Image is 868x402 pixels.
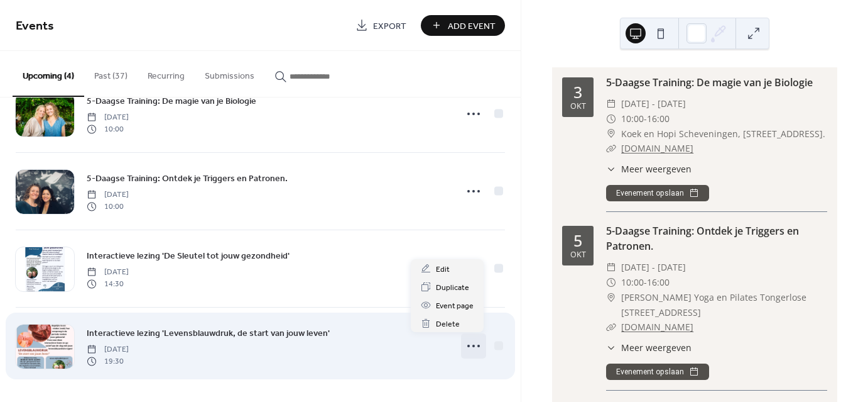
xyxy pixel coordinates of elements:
[87,248,290,263] a: Interactieve lezing 'De Sleutel tot jouw gezondheid'
[621,275,644,290] span: 10:00
[606,111,616,126] div: ​
[346,15,416,36] a: Export
[573,233,582,248] div: 5
[87,94,256,108] a: 5-Daagse Training: De magie van je Biologie
[87,189,129,201] span: [DATE]
[606,290,616,305] div: ​
[421,15,505,36] button: Add Event
[87,355,129,367] span: 19:30
[621,341,692,354] span: Meer weergeven
[606,185,709,201] button: Evenement opslaan
[570,103,586,111] div: okt
[621,111,644,126] span: 10:00
[621,96,686,111] span: [DATE] - [DATE]
[644,111,647,126] span: -
[606,320,616,335] div: ​
[606,96,616,111] div: ​
[647,275,670,290] span: 16:00
[606,75,813,89] a: 5-Daagse Training: De magie van je Biologie
[573,84,582,100] div: 3
[436,263,450,276] span: Edit
[195,51,264,96] button: Submissions
[87,95,256,108] span: 5-Daagse Training: De magie van je Biologie
[606,126,616,142] div: ​
[436,281,469,294] span: Duplicate
[606,162,692,176] button: ​Meer weergeven
[621,142,693,154] a: [DOMAIN_NAME]
[87,344,129,355] span: [DATE]
[373,20,406,33] span: Export
[570,251,586,259] div: okt
[621,126,825,142] span: Koek en Hopi Scheveningen, [STREET_ADDRESS].
[87,171,288,186] a: 5-Daagse Training: Ontdek je Triggers en Patronen.
[647,111,670,126] span: 16:00
[87,123,129,135] span: 10:00
[13,51,84,97] button: Upcoming (4)
[606,341,692,354] button: ​Meer weergeven
[87,250,290,263] span: Interactieve lezing 'De Sleutel tot jouw gezondheid'
[138,51,195,96] button: Recurring
[436,318,460,331] span: Delete
[606,141,616,156] div: ​
[87,327,330,340] span: Interactieve lezing 'Levensblauwdruk, de start van jouw leven'
[606,224,799,253] a: 5-Daagse Training: Ontdek je Triggers en Patronen.
[436,299,474,313] span: Event page
[606,162,616,176] div: ​
[606,275,616,290] div: ​
[87,112,129,123] span: [DATE]
[84,51,138,96] button: Past (37)
[606,341,616,354] div: ​
[87,278,129,289] span: 14:30
[621,290,827,320] span: [PERSON_NAME] Yoga en Pilates Tongerlose [STREET_ADDRESS]
[87,326,330,340] a: Interactieve lezing 'Levensblauwdruk, de start van jouw leven'
[606,260,616,275] div: ​
[621,260,686,275] span: [DATE] - [DATE]
[644,275,647,290] span: -
[16,14,54,38] span: Events
[606,364,709,380] button: Evenement opslaan
[87,201,129,212] span: 10:00
[87,267,129,278] span: [DATE]
[621,162,692,176] span: Meer weergeven
[621,321,693,333] a: [DOMAIN_NAME]
[87,172,288,186] span: 5-Daagse Training: Ontdek je Triggers en Patronen.
[448,20,496,33] span: Add Event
